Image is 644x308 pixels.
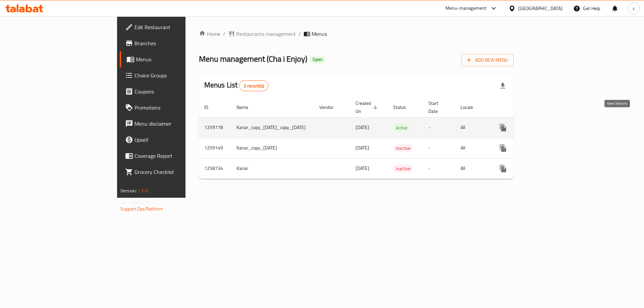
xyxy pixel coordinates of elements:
span: 1.0.0 [138,186,148,195]
span: Menus [312,30,327,38]
span: Restaurants management [236,30,296,38]
span: Inactive [393,144,413,152]
button: more [495,140,511,156]
span: Choice Groups [135,71,219,79]
span: Upsell [135,136,219,144]
span: Status [393,103,415,111]
span: Edit Restaurant [135,23,219,31]
span: Version: [120,186,137,195]
a: Edit Restaurant [120,19,225,35]
button: more [495,161,511,177]
span: Active [393,124,410,132]
td: - [423,117,455,138]
span: Vendor [319,103,342,111]
button: Change Status [511,140,527,156]
div: Inactive [393,144,413,152]
button: Change Status [511,120,527,136]
td: Kanar_copy_[DATE] [231,138,314,158]
td: All [455,117,490,138]
div: Export file [495,78,511,94]
a: Coverage Report [120,148,225,164]
span: Promotions [135,104,219,112]
a: Restaurants management [228,30,296,38]
td: - [423,138,455,158]
span: [DATE] [356,123,369,132]
span: Coverage Report [135,152,219,160]
span: Menu management ( Cha i Enjoy ) [199,51,307,66]
span: Get support on: [120,198,151,206]
nav: breadcrumb [199,30,514,38]
a: Menus [120,51,225,67]
table: enhanced table [199,97,565,179]
span: Name [236,103,257,111]
button: more [495,120,511,136]
div: Menu-management [445,4,487,12]
div: Total records count [239,80,268,91]
th: Actions [490,97,565,118]
div: Inactive [393,165,413,173]
button: Change Status [511,161,527,177]
h2: Menus List [204,80,268,91]
td: All [455,158,490,179]
span: ID [204,103,217,111]
td: All [455,138,490,158]
span: Branches [135,39,219,47]
td: Kanar_copy_[DATE]_copy_[DATE] [231,117,314,138]
button: Add New Menu [462,54,514,66]
span: Open [310,57,325,62]
span: Inactive [393,165,413,173]
a: Support.OpsPlatform [120,204,163,213]
span: Grocery Checklist [135,168,219,176]
a: Branches [120,35,225,51]
div: [GEOGRAPHIC_DATA] [518,5,562,12]
span: 3 record(s) [239,83,268,89]
span: [DATE] [356,164,369,173]
span: Add New Menu [467,56,508,64]
div: Open [310,56,325,64]
a: Menu disclaimer [120,116,225,132]
span: Start Date [428,99,447,115]
span: s [633,5,635,12]
a: Promotions [120,100,225,116]
a: Choice Groups [120,67,225,83]
li: / [299,30,301,38]
a: Grocery Checklist [120,164,225,180]
td: Kanar [231,158,314,179]
span: Locale [461,103,482,111]
span: Menu disclaimer [135,120,219,128]
a: Upsell [120,132,225,148]
span: [DATE] [356,143,369,152]
span: Created On [356,99,380,115]
span: Coupons [135,87,219,96]
span: Menus [136,55,219,63]
td: - [423,158,455,179]
a: Coupons [120,83,225,100]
